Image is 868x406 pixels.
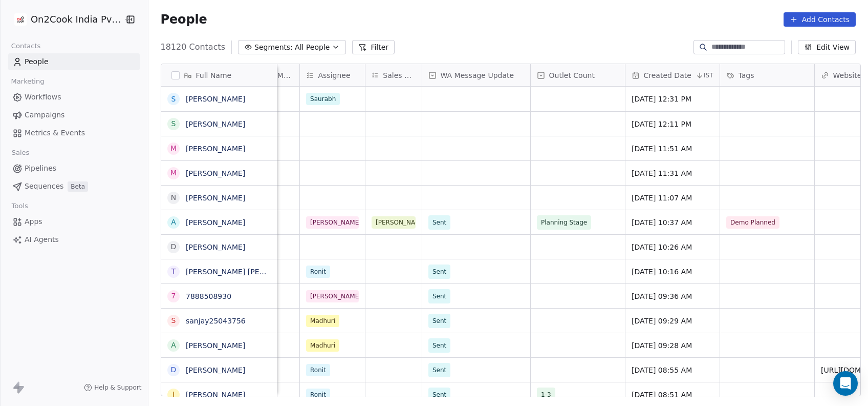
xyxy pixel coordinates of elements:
[161,41,226,53] span: 18120 Contacts
[7,145,34,160] span: Sales
[352,40,395,54] button: Filter
[833,70,862,80] span: Website
[833,371,858,396] div: Open Intercom Messenger
[632,242,713,252] span: [DATE] 10:26 AM
[632,267,713,277] span: [DATE] 10:16 AM
[170,168,176,178] div: m
[84,383,141,392] a: Help & Support
[94,383,141,392] span: Help & Support
[171,291,176,301] div: 7
[531,64,625,86] div: Outlet Count
[432,217,446,228] span: Sent
[432,267,446,277] span: Sent
[306,290,359,302] span: [PERSON_NAME]
[365,64,422,86] div: Sales Rep
[186,218,245,227] a: [PERSON_NAME]
[541,217,587,228] span: Planning Stage
[541,390,551,400] span: 1-3
[739,70,754,80] span: Tags
[306,266,330,278] span: Ronit
[14,13,27,26] img: on2cook%20logo-04%20copy.jpg
[186,194,245,202] a: [PERSON_NAME]
[8,160,140,177] a: Pipelines
[68,181,88,192] span: Beta
[186,145,245,153] a: [PERSON_NAME]
[8,107,140,124] a: Campaigns
[726,216,779,229] span: Demo Planned
[632,390,713,400] span: [DATE] 08:51 AM
[8,231,140,248] a: AI Agents
[632,365,713,375] span: [DATE] 08:55 AM
[632,316,713,326] span: [DATE] 09:29 AM
[31,13,121,26] span: On2Cook India Pvt. Ltd.
[432,390,446,400] span: Sent
[632,291,713,301] span: [DATE] 09:36 AM
[632,193,713,203] span: [DATE] 11:07 AM
[170,241,176,252] div: D
[171,94,176,105] div: S
[171,340,176,351] div: A
[644,70,691,80] span: Created Date
[798,40,856,54] button: Edit View
[549,70,595,80] span: Outlet Count
[171,315,176,326] div: s
[432,365,446,375] span: Sent
[186,95,245,103] a: [PERSON_NAME]
[8,213,140,230] a: Apps
[306,339,339,352] span: Madhuri
[632,119,713,129] span: [DATE] 12:11 PM
[7,38,45,54] span: Contacts
[8,125,140,141] a: Metrics & Events
[196,70,232,80] span: Full Name
[161,64,277,86] div: Full Name
[186,366,245,374] a: [PERSON_NAME]
[25,110,64,120] span: Campaigns
[7,74,49,89] span: Marketing
[632,168,713,178] span: [DATE] 11:31 AM
[306,364,330,376] span: Ronit
[632,217,713,228] span: [DATE] 10:37 AM
[8,53,140,70] a: People
[186,292,231,300] a: 7888508930
[632,144,713,154] span: [DATE] 11:51 AM
[25,163,56,174] span: Pipelines
[170,192,176,203] div: N
[306,216,359,229] span: [PERSON_NAME]
[171,118,176,129] div: S
[720,64,814,86] div: Tags
[186,120,245,128] a: [PERSON_NAME]
[8,178,140,195] a: SequencesBeta
[171,217,176,228] div: A
[432,340,446,351] span: Sent
[306,315,339,327] span: Madhuri
[161,87,277,397] div: grid
[432,316,446,326] span: Sent
[784,12,856,27] button: Add Contacts
[625,64,720,86] div: Created DateIST
[25,56,49,67] span: People
[306,93,340,105] span: Saurabh
[186,169,245,177] a: [PERSON_NAME]
[186,268,307,276] a: [PERSON_NAME] [PERSON_NAME]
[372,216,416,229] span: [PERSON_NAME]
[12,11,117,28] button: On2Cook India Pvt. Ltd.
[300,64,365,86] div: Assignee
[170,364,176,375] div: D
[25,216,42,227] span: Apps
[186,391,245,399] a: [PERSON_NAME]
[318,70,351,80] span: Assignee
[25,92,61,103] span: Workflows
[25,234,59,245] span: AI Agents
[172,389,174,400] div: J
[25,128,85,138] span: Metrics & Events
[171,266,176,277] div: T
[383,70,415,80] span: Sales Rep
[170,143,176,154] div: M
[186,243,245,251] a: [PERSON_NAME]
[25,181,63,192] span: Sequences
[161,12,207,27] span: People
[8,89,140,106] a: Workflows
[432,291,446,301] span: Sent
[295,42,330,53] span: All People
[254,42,293,53] span: Segments:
